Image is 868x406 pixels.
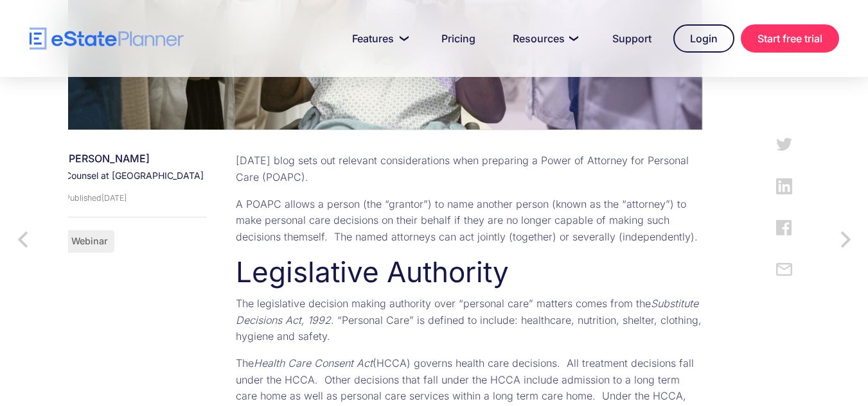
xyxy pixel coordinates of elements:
a: Resources [497,26,590,51]
a: Pricing [426,26,491,51]
div: Published [65,193,102,203]
p: [DATE] blog sets out relevant considerations when preparing a Power of Attorney for Personal Care... [236,153,703,185]
a: home [30,28,184,50]
em: Substitute Decisions Act, 1992 [236,297,698,326]
div: [PERSON_NAME] [65,153,204,165]
a: Features [337,26,420,51]
div: Counsel at [GEOGRAPHIC_DATA] [65,169,204,182]
a: Login [673,24,734,53]
em: Health Care Consent Act [254,357,373,369]
p: The legislative decision making authority over “personal care” matters comes from the . “Personal... [236,296,703,345]
div: [DATE] [102,193,127,203]
h2: Legislative Authority [236,255,703,289]
a: Support [597,26,667,51]
p: A POAPC allows a person (the “grantor”) to name another person (known as the “attorney”) to make ... [236,196,703,246]
div: Webinar [71,237,108,246]
a: Start free trial [741,24,839,53]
